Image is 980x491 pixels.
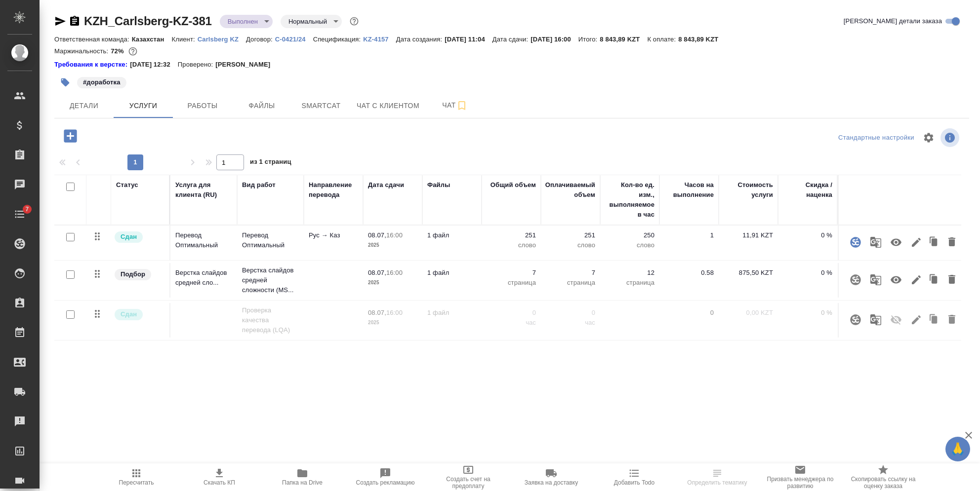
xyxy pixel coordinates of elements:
[427,308,477,318] p: 1 файл
[132,36,172,43] p: Казахстан
[836,130,917,146] div: split button
[864,308,888,332] button: Рекомендация движка МТ
[487,240,536,250] p: слово
[178,60,216,70] p: Проверено:
[171,36,197,43] p: Клиент:
[120,100,167,112] span: Услуги
[578,36,600,43] p: Итого:
[545,180,595,200] div: Оплачиваемый объем
[864,230,888,254] button: Рекомендация движка МТ
[724,268,773,278] p: 875,50 KZT
[54,60,130,70] a: Требования к верстке:
[949,439,966,459] span: 🙏
[179,100,226,112] span: Работы
[605,230,654,240] p: 250
[445,36,492,43] p: [DATE] 11:04
[368,269,386,276] p: 08.07,
[175,268,232,288] p: Верстка слайдов средней сло...
[368,240,417,250] p: 2025
[57,126,84,146] button: Добавить услугу
[246,36,275,43] p: Договор:
[487,278,536,288] p: страница
[605,180,654,220] div: Кол-во ед. изм., выполняемое в час
[242,265,299,295] p: Верстка слайдов средней сложности (MS...
[220,15,273,28] div: Выполнен
[783,268,832,278] p: 0 %
[884,230,908,254] button: Учитывать
[844,268,867,292] button: Привязать к услуге проект Smartcat
[427,230,477,240] p: 1 файл
[487,230,536,240] p: 251
[487,308,536,318] p: 0
[864,268,888,292] button: Рекомендация движка МТ
[605,268,654,278] p: 12
[724,230,773,240] p: 11,91 KZT
[368,180,404,190] div: Дата сдачи
[121,309,137,319] p: Сдан
[940,128,961,147] span: Посмотреть информацию
[348,15,361,28] button: Доп статусы указывают на важность/срочность заказа
[60,100,108,112] span: Детали
[659,303,719,338] td: 0
[363,36,396,43] p: KZ-4157
[130,60,178,70] p: [DATE] 12:32
[487,318,536,328] p: час
[844,308,867,332] button: Привязать к услуге проект Smartcat
[659,263,719,298] td: 0.58
[908,230,925,254] button: Редактировать
[69,15,81,27] button: Скопировать ссылку
[427,180,450,190] div: Файлы
[925,230,943,254] button: Клонировать
[175,180,232,200] div: Услуга для клиента (RU)
[198,35,246,43] a: Carlsberg KZ
[19,204,35,214] span: 7
[605,240,654,250] p: слово
[54,60,130,70] div: Нажми, чтобы открыть папку с инструкцией
[84,14,212,28] a: KZH_Carlsberg-KZ-381
[659,226,719,260] td: 1
[121,232,137,242] p: Сдан
[198,36,246,43] p: Carlsberg KZ
[225,17,261,26] button: Выполнен
[492,36,531,43] p: Дата сдачи:
[431,99,479,112] span: Чат
[275,35,313,43] a: С-0421/24
[943,230,960,254] button: Удалить
[908,268,925,292] button: Редактировать
[917,126,940,150] span: Настроить таблицу
[531,36,578,43] p: [DATE] 16:00
[363,35,396,43] a: KZ-4157
[546,318,595,328] p: час
[54,36,132,43] p: Ответственная команда:
[116,180,138,190] div: Статус
[242,305,299,335] p: Проверка качества перевода (LQA)
[309,230,358,240] p: Рус → Каз
[546,240,595,250] p: слово
[54,15,66,27] button: Скопировать ссылку для ЯМессенджера
[2,202,37,227] a: 7
[546,308,595,318] p: 0
[242,180,276,190] div: Вид работ
[238,100,286,112] span: Файлы
[925,268,943,292] button: Клонировать
[546,278,595,288] p: страница
[647,36,678,43] p: К оплате:
[396,36,445,43] p: Дата создания:
[281,15,342,28] div: Выполнен
[724,180,773,200] div: Стоимость услуги
[76,77,127,86] span: доработка
[943,308,960,332] button: Удалить
[368,231,386,239] p: 08.07,
[215,60,278,70] p: [PERSON_NAME]
[386,269,403,276] p: 16:00
[678,36,726,43] p: 8 843,89 KZT
[313,36,363,43] p: Спецификация:
[54,72,76,93] button: Добавить тэг
[456,100,468,112] svg: Подписаться
[126,45,139,58] button: 326.86 RUB;
[600,36,647,43] p: 8 843,89 KZT
[724,308,773,318] p: 0,00 KZT
[386,309,403,316] p: 16:00
[605,278,654,288] p: страница
[546,230,595,240] p: 251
